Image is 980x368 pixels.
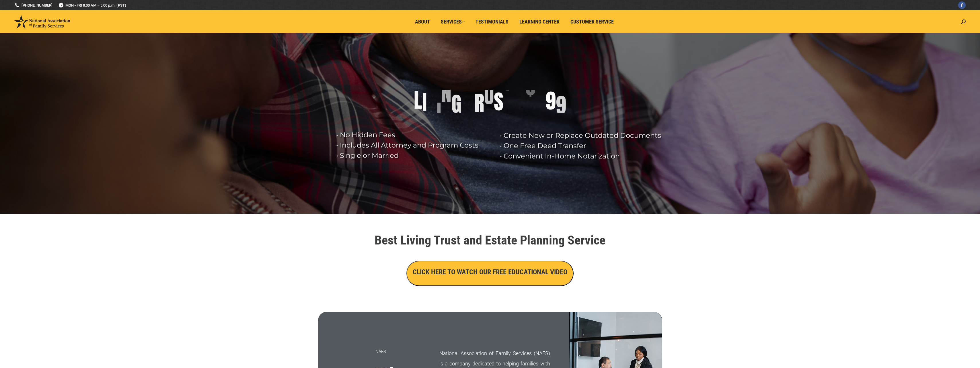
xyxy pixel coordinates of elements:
a: Facebook page opens in new window [958,1,966,9]
rs-layer: • No Hidden Fees • Includes All Attorney and Program Costs • Single or Married [336,130,493,161]
img: National Association of Family Services [14,15,70,28]
span: MON - FRI 8:00 AM – 5:00 p.m. (PST) [58,3,126,8]
div: $ [526,75,535,98]
h3: CLICK HERE TO WATCH OUR FREE EDUCATIONAL VIDEO [413,267,567,277]
span: Customer Service [570,19,614,25]
div: N [441,82,451,105]
button: CLICK HERE TO WATCH OUR FREE EDUCATIONAL VIDEO [406,261,574,286]
a: Customer Service [566,16,618,27]
div: 9 [556,94,566,117]
div: T [503,71,511,94]
span: Services [441,19,465,25]
a: About [411,16,434,27]
span: Testimonials [476,19,508,25]
a: [PHONE_NUMBER] [14,3,52,8]
a: Learning Center [515,16,564,27]
rs-layer: • Create New or Replace Outdated Documents • One Free Deed Transfer • Convenient In-Home Notariza... [500,130,666,161]
p: NAFS [375,347,425,357]
div: I [437,100,441,123]
div: G [451,93,461,116]
h1: Best Living Trust and Estate Planning Service [330,234,651,246]
div: L [414,89,422,111]
a: Testimonials [472,16,513,27]
div: R [474,92,484,115]
span: Learning Center [519,19,560,25]
div: 9 [545,89,556,112]
a: CLICK HERE TO WATCH OUR FREE EDUCATIONAL VIDEO [406,269,574,275]
div: U [484,84,494,107]
span: About [415,19,430,25]
div: S [494,90,503,113]
div: I [422,91,427,113]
